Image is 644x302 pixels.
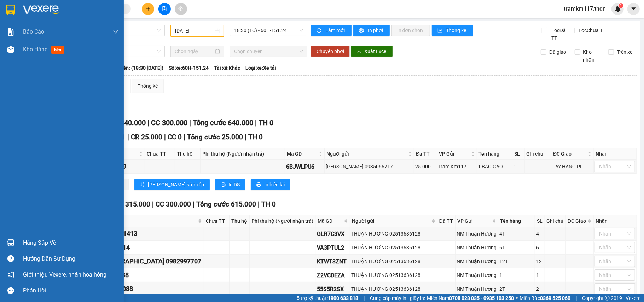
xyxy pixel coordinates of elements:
[520,294,570,302] span: Miền Bắc
[317,28,323,34] span: sync
[196,200,256,208] span: Tổng cước 615.000
[204,215,230,227] th: Chưa TT
[193,200,195,208] span: |
[318,217,343,225] span: Mã GD
[553,150,586,158] span: ĐC Giao
[478,163,511,170] div: 1 BAO GẠO
[287,150,317,158] span: Mã GD
[258,200,260,208] span: |
[614,48,635,56] span: Trên xe
[6,5,15,15] img: logo-vxr
[351,244,436,251] div: THUẬN HƯƠNG 02513636128
[264,181,285,188] span: In biên lai
[351,257,436,265] div: THUẬN HƯƠNG 02513636128
[250,215,316,227] th: Phí thu hộ (Người nhận trả)
[234,46,303,57] span: Chọn chuyến
[140,182,145,188] span: sort-ascending
[457,271,497,279] div: NM Thuận Hương
[142,3,154,15] button: plus
[23,27,44,36] span: Báo cáo
[145,148,175,160] th: Chưa TT
[169,64,209,72] span: Số xe: 60H-151.24
[535,215,545,227] th: SL
[576,27,607,34] span: Lọc Chưa TT
[499,230,534,238] div: 4T
[317,285,349,294] div: 55S5R2SX
[457,257,497,265] div: NM Thuận Hương
[368,27,384,34] span: In phơi
[215,179,245,190] button: printerIn DS
[228,181,240,188] span: In DS
[293,294,358,302] span: Hỗ trợ kỹ thuật:
[328,295,358,301] strong: 1900 633 818
[138,82,158,90] div: Thống kê
[456,227,498,241] td: NM Thuận Hương
[546,48,569,56] span: Đã giao
[316,282,350,296] td: 55S5R2SX
[514,163,523,170] div: 1
[178,6,183,11] span: aim
[415,163,436,170] div: 25.000
[457,285,497,293] div: NM Thuận Hương
[370,294,425,302] span: Cung cấp máy in - giấy in:
[605,296,610,301] span: copyright
[596,150,634,158] div: Nhãn
[499,271,534,279] div: 1H
[317,243,349,252] div: VA3PTUL2
[164,133,166,141] span: |
[146,6,151,11] span: plus
[7,271,14,278] span: notification
[175,47,214,55] input: Chọn ngày
[359,28,365,34] span: printer
[316,268,350,282] td: Z2VCDEZA
[147,118,149,127] span: |
[615,6,621,12] img: icon-new-feature
[23,270,106,279] span: Giới thiệu Vexere, nhận hoa hồng
[580,48,603,64] span: Kho nhận
[68,256,203,266] div: CHỊ KHÁNH [GEOGRAPHIC_DATA] 0982997707
[536,257,543,265] div: 12
[477,148,512,160] th: Tên hàng
[256,182,261,188] span: printer
[457,230,497,238] div: NM Thuận Hương
[245,133,246,141] span: |
[619,3,623,8] sup: 1
[317,257,349,266] div: KTWT3ZNT
[552,163,592,170] div: LẤY HÀNG PL
[356,49,361,54] span: download
[316,241,350,255] td: VA3PTUL2
[558,4,611,13] span: tramkm117.thdn
[234,25,303,36] span: 18:30 (TC) - 60H-151.24
[68,229,203,239] div: EM THANH 0906931413
[437,28,443,34] span: bar-chart
[351,46,393,57] button: downloadXuất Excel
[23,238,118,248] div: Hàng sắp về
[351,230,436,238] div: THUẬN HƯƠNG 02513636128
[549,27,569,42] span: Lọc Đã TT
[449,295,514,301] strong: 0708 023 035 - 0935 103 250
[255,118,257,127] span: |
[151,118,187,127] span: CC 300.000
[536,285,543,293] div: 2
[187,133,243,141] span: Tổng cước 25.000
[134,179,210,190] button: sort-ascending[PERSON_NAME] sắp xếp
[189,118,191,127] span: |
[152,200,154,208] span: |
[364,47,387,55] span: Xuất Excel
[23,285,118,296] div: Phản hồi
[201,148,285,160] th: Phí thu hộ (Người nhận trả)
[499,244,534,251] div: 6T
[568,217,586,225] span: ĐC Giao
[193,118,253,127] span: Tổng cước 640.000
[230,215,250,227] th: Thu hộ
[162,6,167,11] span: file-add
[351,285,436,293] div: THUẬN HƯƠNG 02513636128
[214,64,240,72] span: Tài xế: Khác
[317,230,349,238] div: GLR7C3VX
[456,282,498,296] td: NM Thuận Hương
[627,3,640,15] button: caret-down
[285,160,325,174] td: 6BJWLPU6
[68,284,203,294] div: ANH HÔN 0916360088
[127,133,129,141] span: |
[7,239,14,246] img: warehouse-icon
